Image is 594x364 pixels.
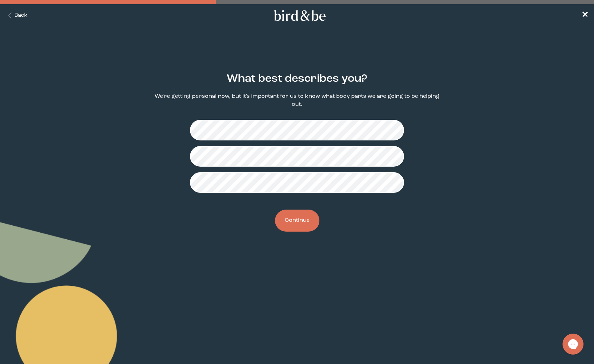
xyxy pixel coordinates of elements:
span: ✕ [581,11,588,20]
p: We're getting personal now, but it's important for us to know what body parts we are going to be ... [154,93,440,109]
button: Back Button [6,12,28,20]
iframe: Gorgias live chat messenger [559,331,587,357]
h2: What best describes you? [227,71,367,87]
a: ✕ [581,9,588,22]
button: Continue [275,210,319,232]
